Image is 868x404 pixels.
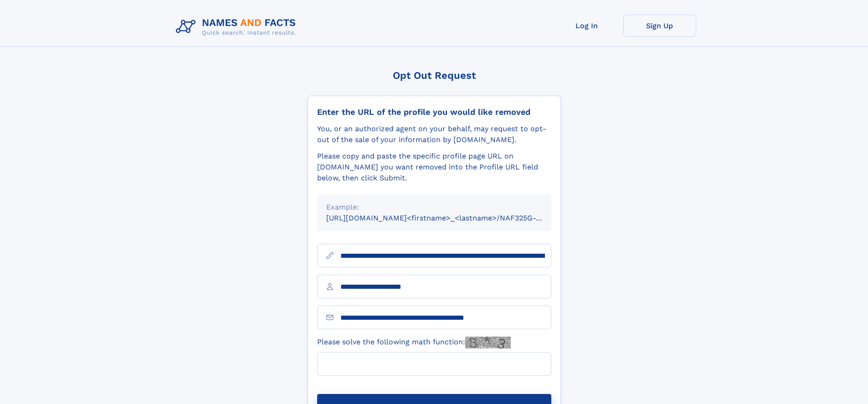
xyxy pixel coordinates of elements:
div: You, or an authorized agent on your behalf, may request to opt-out of the sale of your informatio... [317,123,551,145]
a: Log In [550,15,623,37]
label: Please solve the following math function: [317,337,511,348]
div: Enter the URL of the profile you would like removed [317,107,551,117]
img: Logo Names and Facts [172,15,303,39]
small: [URL][DOMAIN_NAME]<firstname>_<lastname>/NAF325G-xxxxxxxx [326,214,569,222]
a: Sign Up [623,15,696,37]
div: Example: [326,202,542,213]
div: Please copy and paste the specific profile page URL on [DOMAIN_NAME] you want removed into the Pr... [317,151,551,184]
div: Opt Out Request [308,70,561,81]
